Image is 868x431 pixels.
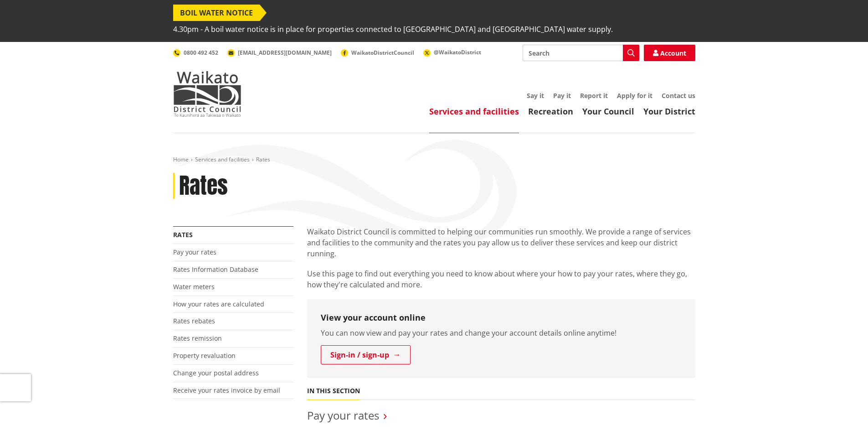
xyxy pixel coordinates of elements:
a: Services and facilities [429,106,519,117]
span: @WaikatoDistrict [434,48,481,56]
p: You can now view and pay your rates and change your account details online anytime! [321,327,682,338]
a: Home [173,156,189,163]
a: Receive your rates invoice by email [173,386,280,395]
a: How your rates are calculated [173,300,264,308]
span: WaikatoDistrictCouncil [351,49,414,57]
span: 0800 492 452 [184,49,218,57]
a: Say it [527,91,544,100]
nav: breadcrumb [173,156,695,164]
a: Pay your rates [173,248,216,256]
a: Rates Information Database [173,265,258,274]
a: [EMAIL_ADDRESS][DOMAIN_NAME] [227,49,332,57]
a: Property revaluation [173,351,236,360]
a: Your Council [582,106,634,117]
h3: View your account online [321,313,682,323]
a: Change your postal address [173,369,259,377]
a: Apply for it [617,91,652,100]
a: Report it [580,91,608,100]
a: Recreation [528,106,573,117]
p: Waikato District Council is committed to helping our communities run smoothly. We provide a range... [307,226,695,259]
a: Pay your rates [307,408,379,423]
a: Rates rebates [173,317,215,325]
h5: In this section [307,387,360,395]
span: BOIL WATER NOTICE [173,5,260,21]
a: Sign-in / sign-up [321,345,411,364]
h1: Rates [179,173,228,199]
span: 4.30pm - A boil water notice is in place for properties connected to [GEOGRAPHIC_DATA] and [GEOGR... [173,21,613,37]
input: Search input [523,45,639,61]
a: Account [644,45,695,61]
img: Waikato District Council - Te Kaunihera aa Takiwaa o Waikato [173,71,241,117]
a: Rates remission [173,334,222,343]
a: Rates [173,230,193,239]
a: @WaikatoDistrict [423,48,481,56]
a: Services and facilities [195,156,250,163]
a: 0800 492 452 [173,49,218,57]
a: WaikatoDistrictCouncil [341,49,414,57]
a: Pay it [553,91,571,100]
a: Contact us [662,91,695,100]
a: Water meters [173,282,215,291]
a: Your District [643,106,695,117]
p: Use this page to find out everything you need to know about where your how to pay your rates, whe... [307,268,695,290]
span: Rates [256,156,270,163]
span: [EMAIL_ADDRESS][DOMAIN_NAME] [238,49,332,57]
